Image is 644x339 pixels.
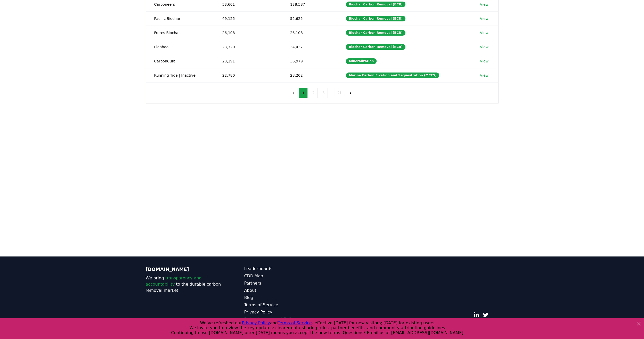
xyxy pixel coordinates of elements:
a: Blog [244,295,322,301]
a: View [480,44,488,50]
span: transparency and accountability [146,276,202,287]
a: Twitter [483,312,488,317]
td: CarbonCure [146,54,214,68]
div: Biochar Carbon Removal (BCR) [346,44,405,50]
a: LinkedIn [474,312,479,317]
a: View [480,73,488,78]
div: Marine Carbon Fixation and Sequestration (MCFS) [346,72,439,78]
td: Pacific Biochar [146,11,214,26]
a: About [244,287,322,294]
a: Leaderboards [244,266,322,272]
td: 23,191 [214,54,282,68]
a: Privacy Policy [244,309,322,315]
button: 3 [319,88,328,98]
td: 49,125 [214,11,282,26]
button: 1 [299,88,308,98]
button: 2 [309,88,318,98]
td: 34,437 [282,40,338,54]
td: Freres Biochar [146,26,214,40]
div: Biochar Carbon Removal (BCR) [346,16,405,21]
a: View [480,2,488,7]
td: Planboo [146,40,214,54]
a: View [480,16,488,21]
button: next page [346,88,355,98]
td: Running Tide | Inactive [146,68,214,82]
td: 23,320 [214,40,282,54]
td: 22,780 [214,68,282,82]
a: Terms of Service [244,302,322,308]
p: We bring to the durable carbon removal market [146,275,224,294]
td: 26,108 [282,26,338,40]
td: 52,625 [282,11,338,26]
button: 21 [334,88,345,98]
td: 36,979 [282,54,338,68]
a: View [480,59,488,64]
a: Partners [244,280,322,286]
td: 28,202 [282,68,338,82]
p: [DOMAIN_NAME] [146,266,224,273]
div: Biochar Carbon Removal (BCR) [346,2,405,7]
div: Biochar Carbon Removal (BCR) [346,30,405,36]
a: CDR Map [244,273,322,279]
a: Data Management Policy [244,316,322,322]
div: Mineralization [346,58,377,64]
td: 26,108 [214,26,282,40]
a: View [480,30,488,35]
li: ... [329,90,333,96]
